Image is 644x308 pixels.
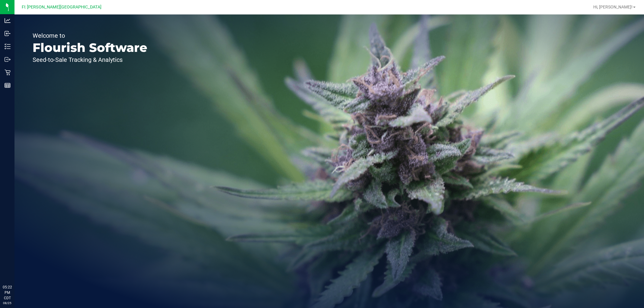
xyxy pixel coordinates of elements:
span: Hi, [PERSON_NAME]! [593,5,633,9]
p: Flourish Software [33,42,147,54]
inline-svg: Reports [5,82,11,88]
inline-svg: Retail [5,69,11,75]
inline-svg: Inbound [5,30,11,37]
p: 08/25 [3,301,12,305]
p: Welcome to [33,33,147,39]
inline-svg: Inventory [5,43,11,49]
p: 05:22 PM CDT [3,284,12,301]
span: Ft [PERSON_NAME][GEOGRAPHIC_DATA] [22,5,101,10]
inline-svg: Analytics [5,17,11,24]
inline-svg: Outbound [5,56,11,62]
p: Seed-to-Sale Tracking & Analytics [33,57,147,63]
